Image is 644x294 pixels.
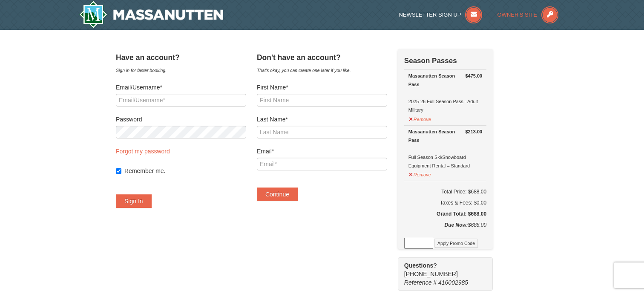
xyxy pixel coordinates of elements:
button: Sign In [116,194,152,208]
span: 416002985 [438,279,468,286]
strong: Questions? [404,262,437,269]
label: Password [116,115,246,124]
h5: Grand Total: $688.00 [404,210,486,218]
input: Last Name [257,126,387,138]
button: Apply Promo Code [434,239,478,248]
button: Remove [408,168,431,179]
h4: Don't have an account? [257,53,387,62]
h6: Total Price: $688.00 [404,187,486,196]
strong: Season Passes [404,57,457,65]
a: Owner's Site [497,12,559,18]
label: Email/Username* [116,83,246,92]
strong: $213.00 [465,127,482,136]
div: Full Season Ski/Snowboard Equipment Rental – Standard [408,127,482,170]
span: Newsletter Sign Up [399,12,461,18]
a: Massanutten Resort [79,1,223,28]
label: Last Name* [257,115,387,124]
label: Remember me. [124,167,246,175]
div: Massanutten Season Pass [408,127,482,144]
button: Continue [257,187,298,201]
div: That's okay, you can create one later if you like. [257,66,387,75]
a: Forgot my password [116,148,170,155]
div: Taxes & Fees: $0.00 [404,199,486,207]
label: First Name* [257,83,387,92]
input: Email* [257,158,387,170]
span: Reference # [404,279,437,286]
span: [PHONE_NUMBER] [404,261,477,277]
span: Owner's Site [497,12,538,18]
h4: Have an account? [116,53,246,62]
div: Massanutten Season Pass [408,72,482,89]
div: 2025-26 Full Season Pass - Adult Military [408,72,482,114]
div: Sign in for faster booking. [116,66,246,75]
input: First Name [257,94,387,107]
img: Massanutten Resort Logo [79,1,223,28]
strong: $475.00 [465,72,482,80]
button: Remove [408,113,431,124]
label: Email* [257,147,387,156]
div: $688.00 [404,221,486,238]
input: Email/Username* [116,94,246,107]
a: Newsletter Sign Up [399,12,483,18]
strong: Due Now: [444,222,468,228]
